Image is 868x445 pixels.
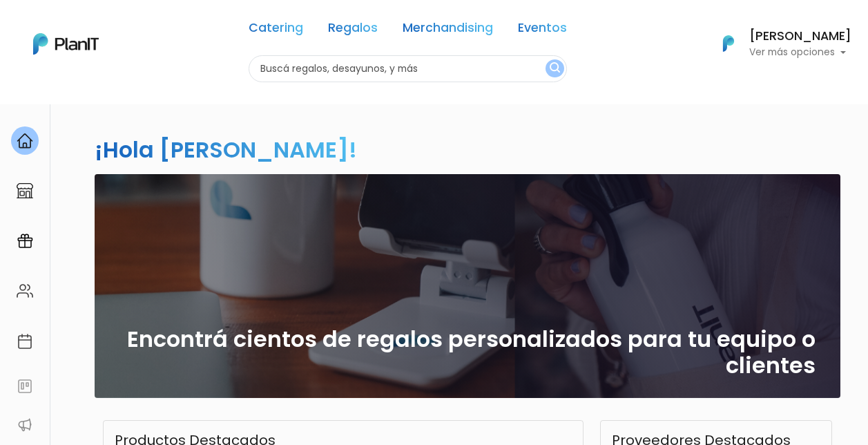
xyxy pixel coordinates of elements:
[550,62,560,75] img: search_button-432b6d5273f82d61273b3651a40e1bd1b912527efae98b1b7a1b2c0702e16a8d.svg
[17,333,33,350] img: calendar-87d922413cdce8b2cf7b7f5f62616a5cf9e4887200fb71536465627b3292af00.svg
[403,22,493,39] a: Merchandising
[33,33,99,55] img: PlanIt Logo
[17,283,33,299] img: people-662611757002400ad9ed0e3c099ab2801c6687ba6c219adb57efc949bc21e19d.svg
[328,22,378,39] a: Regalos
[17,233,33,249] img: campaigns-02234683943229c281be62815700db0a1741e53638e28bf9629b52c665b00959.svg
[249,55,567,82] input: Buscá regalos, desayunos, y más
[17,182,33,199] img: marketplace-4ceaa7011d94191e9ded77b95e3339b90024bf715f7c57f8cf31f2d8c509eaba.svg
[705,26,851,61] button: PlanIt Logo [PERSON_NAME] Ver más opciones
[95,134,357,165] h2: ¡Hola [PERSON_NAME]!
[249,22,303,39] a: Catering
[119,326,816,379] h2: Encontrá cientos de regalos personalizados para tu equipo o clientes
[17,378,33,395] img: feedback-78b5a0c8f98aac82b08bfc38622c3050aee476f2c9584af64705fc4e61158814.svg
[713,28,744,59] img: PlanIt Logo
[749,30,851,43] h6: [PERSON_NAME]
[17,133,33,149] img: home-e721727adea9d79c4d83392d1f703f7f8bce08238fde08b1acbfd93340b81755.svg
[17,417,33,433] img: partners-52edf745621dab592f3b2c58e3bca9d71375a7ef29c3b500c9f145b62cc070d4.svg
[518,22,567,39] a: Eventos
[749,48,851,57] p: Ver más opciones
